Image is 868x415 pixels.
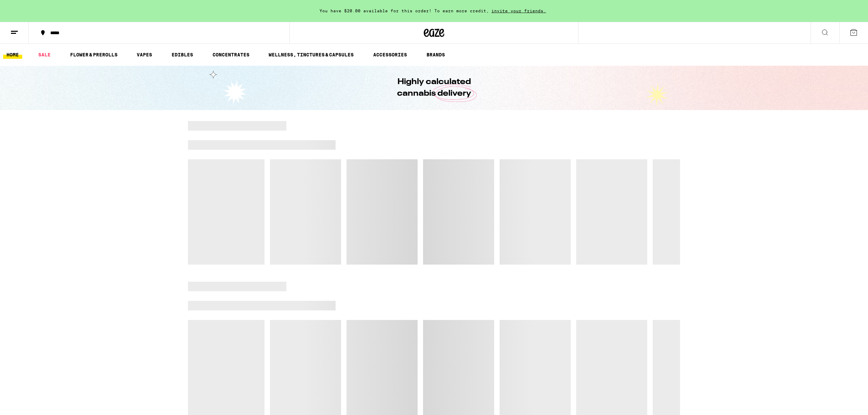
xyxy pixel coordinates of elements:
[423,51,448,59] a: BRANDS
[133,51,155,59] a: VAPES
[209,51,253,59] a: CONCENTRATES
[378,76,490,99] h1: Highly calculated cannabis delivery
[67,51,121,59] a: FLOWER & PREROLLS
[168,51,196,59] a: EDIBLES
[370,51,410,59] a: ACCESSORIES
[320,9,489,13] span: You have $20.00 available for this order! To earn more credit,
[3,51,22,59] a: HOME
[35,51,54,59] a: SALE
[265,51,357,59] a: WELLNESS, TINCTURES & CAPSULES
[489,9,548,13] span: invite your friends.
